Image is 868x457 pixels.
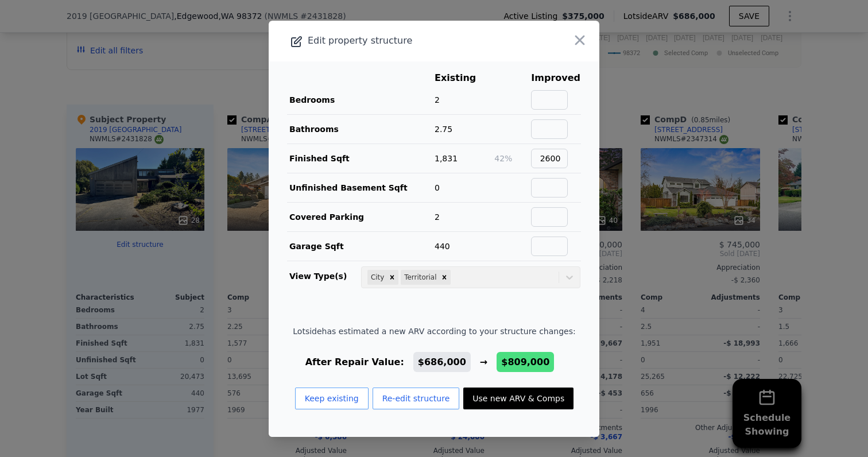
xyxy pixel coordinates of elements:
button: Re-edit structure [373,388,460,409]
td: View Type(s) [287,261,361,289]
span: Lotside has estimated a new ARV according to your structure changes: [293,326,575,337]
span: 2 [435,212,440,222]
td: Bathrooms [287,114,434,144]
div: Edit property structure [269,33,533,49]
td: Covered Parking [287,202,434,231]
td: Garage Sqft [287,231,434,261]
span: 42% [494,154,512,163]
span: $686,000 [418,357,466,367]
td: Bedrooms [287,86,434,115]
th: Improved [530,71,581,86]
span: 2.75 [435,125,452,134]
span: 2 [435,95,440,104]
div: After Repair Value: → [293,355,575,369]
button: Use new ARV & Comps [463,388,573,409]
td: Unfinished Basement Sqft [287,173,434,202]
span: 440 [435,242,450,251]
td: Finished Sqft [287,144,434,173]
button: Keep existing [295,388,369,409]
span: $809,000 [501,357,549,367]
span: 1,831 [435,154,458,163]
span: 0 [435,183,440,192]
th: Existing [434,71,494,86]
